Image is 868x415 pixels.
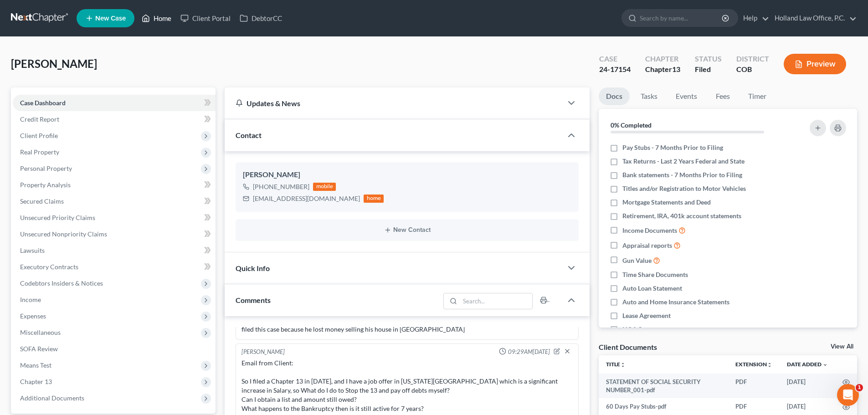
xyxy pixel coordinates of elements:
div: COB [736,64,769,75]
i: expand_more [822,362,828,368]
span: Comments [236,296,271,304]
span: Titles and/or Registration to Motor Vehicles [622,184,746,193]
span: Auto Loan Statement [622,284,682,293]
span: Bank statements - 7 Months Prior to Filing [622,170,742,179]
a: Events [668,87,704,105]
span: Means Test [20,361,51,369]
span: Income [20,296,41,303]
span: Retirement, IRA, 401k account statements [622,211,741,220]
a: Date Added expand_more [787,361,828,368]
span: Income Documents [622,226,677,235]
span: 1 [856,384,863,391]
i: unfold_more [620,362,626,368]
div: Filed [695,64,722,75]
a: Timer [741,87,774,105]
input: Search... [460,293,533,309]
a: Unsecured Nonpriority Claims [13,226,216,242]
i: unfold_more [767,362,772,368]
a: Docs [599,87,630,105]
iframe: Intercom live chat [837,384,859,406]
td: STATEMENT OF SOCIAL SECURITY NUMBER_001-pdf [599,374,728,399]
div: [PERSON_NAME] [241,348,285,357]
span: Mortgage Statements and Deed [622,198,711,207]
input: Search by name... [640,10,723,26]
a: Credit Report [13,111,216,128]
a: Help [739,10,769,26]
a: Titleunfold_more [606,361,626,368]
td: PDF [728,398,780,415]
span: New Case [95,15,126,22]
span: Credit Report [20,115,59,123]
div: mobile [313,183,336,191]
span: Property Analysis [20,181,71,189]
div: Chapter [645,64,680,75]
div: Case [599,54,631,64]
a: Executory Contracts [13,259,216,275]
span: Expenses [20,312,46,320]
a: Holland Law Office, P.C. [770,10,857,26]
span: Auto and Home Insurance Statements [622,297,729,307]
div: Chapter [645,54,680,64]
div: [PERSON_NAME] [243,169,571,180]
button: Preview [784,54,846,74]
span: Unsecured Nonpriority Claims [20,230,107,238]
span: Personal Property [20,164,72,172]
span: Time Share Documents [622,270,688,279]
td: 60 Days Pay Stubs-pdf [599,398,728,415]
span: SOFA Review [20,345,58,353]
div: [PHONE_NUMBER] [253,182,309,191]
a: SOFA Review [13,341,216,357]
span: Lawsuits [20,246,45,254]
a: Home [137,10,176,26]
span: 09:29AM[DATE] [508,348,550,356]
div: Status [695,54,722,64]
span: Miscellaneous [20,328,61,336]
span: 13 [672,65,680,73]
span: Case Dashboard [20,99,66,107]
span: Executory Contracts [20,263,78,271]
span: Unsecured Priority Claims [20,214,95,221]
strong: 0% Completed [611,121,652,129]
span: Chapter 13 [20,378,52,385]
a: Secured Claims [13,193,216,210]
span: Real Property [20,148,59,156]
a: Property Analysis [13,177,216,193]
span: Contact [236,131,262,139]
span: Secured Claims [20,197,64,205]
span: Lease Agreement [622,311,671,320]
button: New Contact [243,226,571,234]
span: Client Profile [20,132,58,139]
span: Gun Value [622,256,652,265]
div: [EMAIL_ADDRESS][DOMAIN_NAME] [253,194,360,203]
a: Unsecured Priority Claims [13,210,216,226]
span: HOA Statement [622,325,668,334]
div: home [364,195,384,203]
a: Extensionunfold_more [735,361,772,368]
a: Lawsuits [13,242,216,259]
td: PDF [728,374,780,399]
span: Appraisal reports [622,241,672,250]
span: Pay Stubs - 7 Months Prior to Filing [622,143,723,152]
div: 24-17154 [599,64,631,75]
a: Tasks [633,87,665,105]
div: Client Documents [599,342,657,352]
a: Fees [708,87,737,105]
span: [PERSON_NAME] [11,57,97,70]
span: Tax Returns - Last 2 Years Federal and State [622,157,745,166]
a: Case Dashboard [13,95,216,111]
div: District [736,54,769,64]
div: Updates & News [236,98,551,108]
td: [DATE] [780,374,835,399]
span: Additional Documents [20,394,84,402]
span: Quick Info [236,264,270,272]
a: Client Portal [176,10,235,26]
a: DebtorCC [235,10,287,26]
span: Codebtors Insiders & Notices [20,279,103,287]
td: [DATE] [780,398,835,415]
a: View All [831,343,853,350]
